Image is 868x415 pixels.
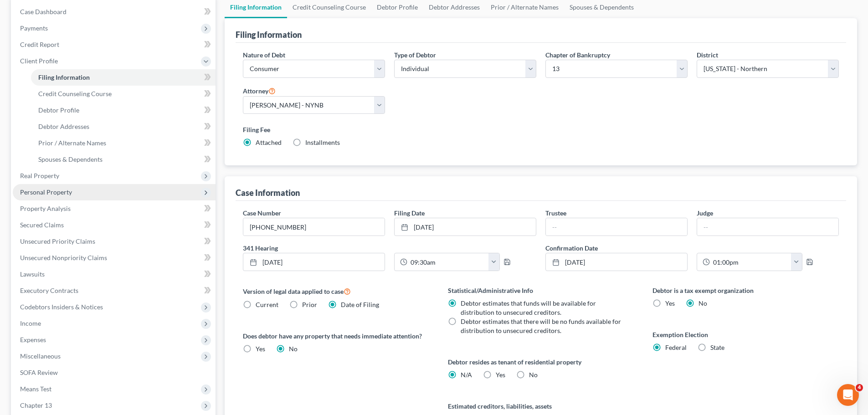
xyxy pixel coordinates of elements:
[256,345,265,353] span: Yes
[20,401,52,409] span: Chapter 13
[545,208,566,218] label: Trustee
[448,401,634,411] label: Estimated creditors, liabilities, assets
[20,270,45,278] span: Lawsuits
[545,50,610,60] label: Chapter of Bankruptcy
[652,286,839,295] label: Debtor is a tax exempt organization
[243,50,285,60] label: Nature of Debt
[243,253,385,271] a: [DATE]
[665,299,675,307] span: Yes
[243,125,839,134] label: Filing Fee
[243,331,429,341] label: Does debtor have any property that needs immediate attention?
[20,254,107,261] span: Unsecured Nonpriority Claims
[665,343,687,351] span: Federal
[38,106,79,114] span: Debtor Profile
[20,336,46,343] span: Expenses
[697,218,838,236] input: --
[20,385,51,393] span: Means Test
[13,4,216,20] a: Case Dashboard
[496,371,505,379] span: Yes
[395,218,536,236] a: [DATE]
[697,50,718,60] label: District
[20,319,41,327] span: Income
[710,343,724,351] span: State
[289,345,298,353] span: No
[20,221,64,229] span: Secured Claims
[20,205,71,212] span: Property Analysis
[407,253,489,271] input: -- : --
[305,138,340,146] span: Installments
[13,233,216,250] a: Unsecured Priority Claims
[31,135,216,151] a: Prior / Alternate Names
[13,36,216,53] a: Credit Report
[13,282,216,299] a: Executory Contracts
[31,86,216,102] a: Credit Counseling Course
[394,50,436,60] label: Type of Debtor
[243,218,385,236] input: Enter case number...
[238,243,541,253] label: 341 Hearing
[20,172,59,179] span: Real Property
[302,301,317,308] span: Prior
[20,8,67,15] span: Case Dashboard
[20,303,103,311] span: Codebtors Insiders & Notices
[697,208,713,218] label: Judge
[31,151,216,168] a: Spouses & Dependents
[256,301,278,308] span: Current
[243,208,281,218] label: Case Number
[20,237,95,245] span: Unsecured Priority Claims
[699,299,707,307] span: No
[541,243,843,253] label: Confirmation Date
[546,218,687,236] input: --
[38,123,89,130] span: Debtor Addresses
[652,330,839,339] label: Exemption Election
[31,69,216,86] a: Filing Information
[243,286,429,297] label: Version of legal data applied to case
[461,299,596,316] span: Debtor estimates that funds will be available for distribution to unsecured creditors.
[341,301,379,308] span: Date of Filing
[13,200,216,217] a: Property Analysis
[31,102,216,118] a: Debtor Profile
[38,155,103,163] span: Spouses & Dependents
[38,139,106,147] span: Prior / Alternate Names
[20,57,58,65] span: Client Profile
[20,41,59,48] span: Credit Report
[256,138,282,146] span: Attached
[243,85,276,96] label: Attorney
[20,287,78,294] span: Executory Contracts
[461,318,621,334] span: Debtor estimates that there will be no funds available for distribution to unsecured creditors.
[20,369,58,376] span: SOFA Review
[31,118,216,135] a: Debtor Addresses
[546,253,687,271] a: [DATE]
[38,90,112,97] span: Credit Counseling Course
[13,364,216,381] a: SOFA Review
[529,371,538,379] span: No
[13,250,216,266] a: Unsecured Nonpriority Claims
[20,188,72,196] span: Personal Property
[461,371,472,379] span: N/A
[20,352,61,360] span: Miscellaneous
[856,384,863,391] span: 4
[20,24,48,32] span: Payments
[236,187,300,198] div: Case Information
[38,73,90,81] span: Filing Information
[837,384,859,406] iframe: Intercom live chat
[13,266,216,282] a: Lawsuits
[448,357,634,367] label: Debtor resides as tenant of residential property
[236,29,302,40] div: Filing Information
[394,208,425,218] label: Filing Date
[13,217,216,233] a: Secured Claims
[448,286,634,295] label: Statistical/Administrative Info
[710,253,791,271] input: -- : --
